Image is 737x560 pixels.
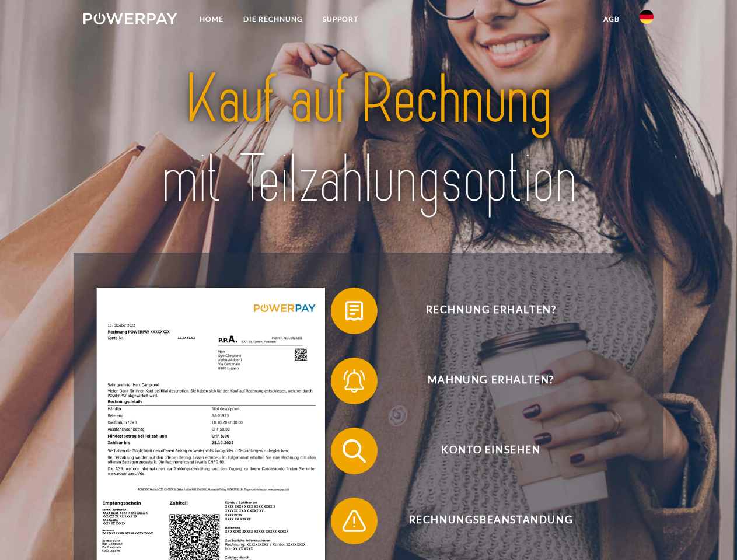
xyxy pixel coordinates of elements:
img: de [640,10,654,24]
button: Rechnung erhalten? [331,288,634,334]
a: SUPPORT [313,9,368,30]
a: DIE RECHNUNG [233,9,313,30]
a: Home [190,9,233,30]
button: Rechnungsbeanstandung [331,498,634,544]
button: Konto einsehen [331,428,634,474]
img: qb_bill.svg [340,296,369,325]
button: Mahnung erhalten? [331,358,634,404]
img: qb_search.svg [340,436,369,466]
a: agb [593,9,630,30]
span: Mahnung erhalten? [348,358,634,404]
span: Rechnung erhalten? [348,288,634,334]
img: logo-powerpay-white.svg [83,13,177,24]
span: Konto einsehen [348,428,634,474]
img: qb_warning.svg [340,506,369,535]
span: Rechnungsbeanstandung [348,498,634,544]
img: title-powerpay_de.svg [111,56,626,223]
img: qb_bell.svg [340,366,369,395]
